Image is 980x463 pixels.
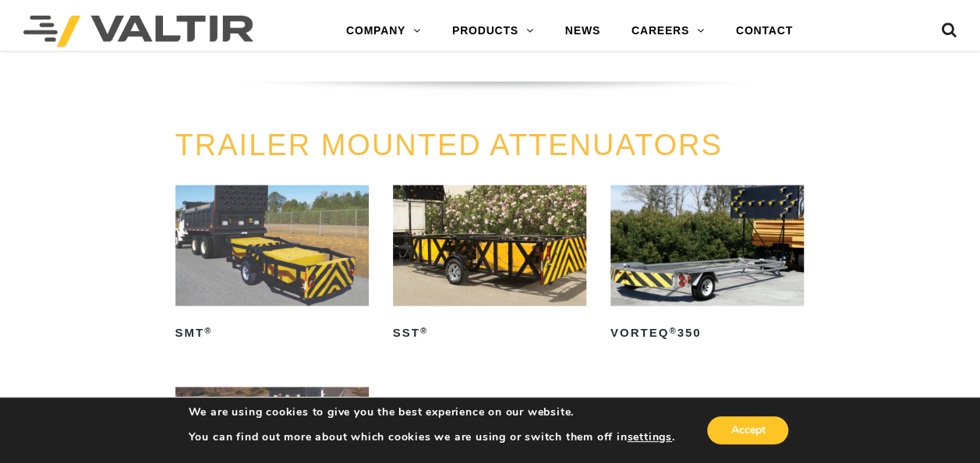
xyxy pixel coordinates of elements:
[175,320,369,345] h2: SMT
[610,185,804,345] a: VORTEQ®350
[204,325,212,334] sup: ®
[331,16,437,47] a: COMPANY
[189,405,675,419] p: We are using cookies to give you the best experience on our website.
[393,320,586,345] h2: SST
[616,16,720,47] a: CAREERS
[550,16,616,47] a: NEWS
[437,16,550,47] a: PRODUCTS
[420,325,428,334] sup: ®
[393,185,586,345] a: SST®
[720,16,808,47] a: CONTACT
[23,16,253,47] img: Valtir
[707,416,788,444] button: Accept
[610,320,804,345] h2: VORTEQ 350
[189,430,675,444] p: You can find out more about which cookies we are using or switch them off in .
[175,185,369,345] a: SMT®
[669,325,677,334] sup: ®
[627,430,671,444] button: settings
[175,128,723,161] a: TRAILER MOUNTED ATTENUATORS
